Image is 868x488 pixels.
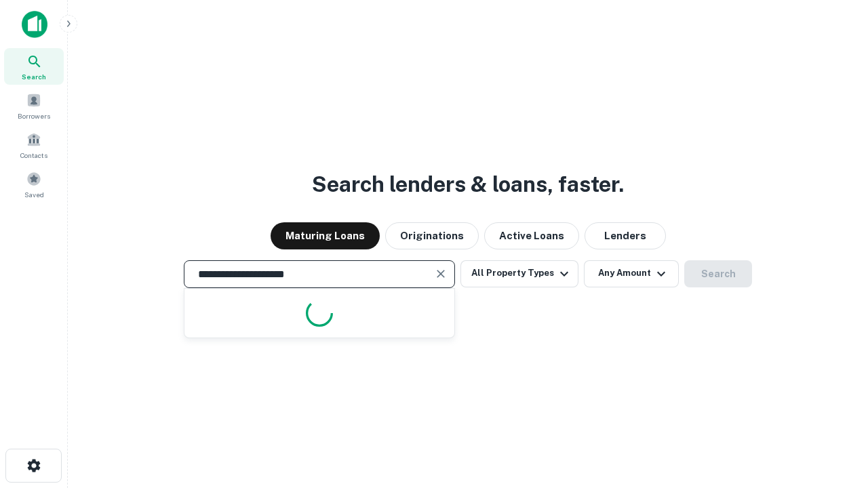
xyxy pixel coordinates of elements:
[4,166,64,203] a: Saved
[585,222,666,249] button: Lenders
[460,260,578,287] button: All Property Types
[24,189,44,200] span: Saved
[22,11,47,38] img: capitalize-icon.png
[20,150,47,161] span: Contacts
[4,127,64,163] a: Contacts
[18,110,50,121] span: Borrowers
[22,71,46,82] span: Search
[312,168,624,201] h3: Search lenders & loans, faster.
[800,380,868,445] iframe: Chat Widget
[431,264,450,283] button: Clear
[584,260,679,287] button: Any Amount
[271,222,380,249] button: Maturing Loans
[4,87,64,124] a: Borrowers
[484,222,579,249] button: Active Loans
[4,48,64,85] a: Search
[385,222,479,249] button: Originations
